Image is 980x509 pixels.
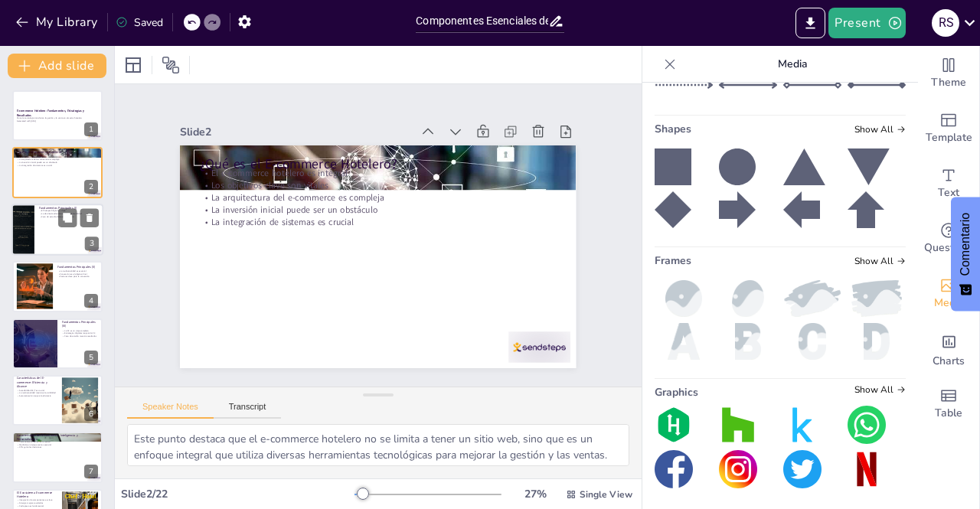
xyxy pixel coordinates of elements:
[783,406,822,444] img: graphic
[854,124,906,135] span: Show all
[655,385,698,400] span: Graphics
[57,265,98,269] p: Fundamentos Principales (II)
[57,272,98,276] p: Conversión es el objetivo final
[17,443,98,446] p: Medición en tiempo real es esencial
[11,10,104,34] button: My Library
[121,53,145,77] div: Layout
[918,156,979,211] div: Add text boxes
[17,376,57,389] p: Características del E-commerce: Eficiencia y Alcance
[62,334,98,338] p: Caso de estudio muestra resultados
[655,253,691,268] span: Frames
[17,109,84,117] strong: E-commerce Hotelero: Fundamentos, Estrategias y Resultados
[84,465,98,478] div: 7
[934,295,964,312] span: Media
[121,487,354,501] div: Slide 2 / 22
[84,122,98,136] div: 1
[655,406,693,444] img: graphic
[918,211,979,266] div: Get real-time input from your audience
[783,323,841,360] img: c.png
[932,9,959,37] div: R S
[848,323,906,360] img: d.png
[11,204,103,256] div: 3
[795,8,825,38] button: Export to PowerPoint
[655,280,713,317] img: ball.png
[719,450,757,488] img: graphic
[848,406,886,444] img: graphic
[783,450,822,488] img: graphic
[85,237,99,250] div: 3
[8,54,106,78] button: Add slide
[848,450,886,488] img: graphic
[682,46,903,83] p: Media
[17,117,98,120] p: Cómo la tecnología transforma la gestión y la venta en el sector hotelero
[39,212,99,215] p: La desintermediación mejora la rentabilidad
[84,407,98,421] div: 6
[17,501,57,504] p: Sinergia mejora resultados
[39,215,99,218] p: Caso de estudio demuestra el éxito
[62,329,98,332] p: La CX es un viaje completo
[17,119,98,122] p: Generated with [URL]
[17,491,57,499] p: El Ecosistema E-commerce Hotelero
[17,161,98,164] p: La inversión inicial puede ser un obstáculo
[918,46,979,101] div: Change the overall theme
[918,321,979,377] div: Add charts and graphs
[12,90,103,141] div: 1
[17,389,57,392] p: Accesibilidad 24/7 es crucial
[655,450,693,488] img: graphic
[416,10,547,32] input: Insert title
[162,56,180,74] span: Position
[214,151,557,272] p: La inversión inicial puede ser un obstáculo
[918,101,979,156] div: Add ready made slides
[719,280,777,317] img: oval.png
[655,323,713,360] img: a.png
[84,180,98,194] div: 2
[719,406,757,444] img: graphic
[57,276,98,279] p: Factores clave para la conversión
[12,318,103,369] div: 5
[924,240,974,256] span: Questions
[127,424,629,466] textarea: Este punto destaca que el e-commerce hotelero no se limita a tener un sitio web, sino que es un e...
[918,266,979,321] div: Add images, graphics, shapes or video
[62,320,98,328] p: Fundamentos Principales (III)
[211,162,554,284] p: La integración de sistemas es crucial
[655,122,691,136] span: Shapes
[854,384,906,395] span: Show all
[17,163,98,166] p: La integración de sistemas es crucial
[220,69,443,154] div: Slide 2
[218,139,561,260] p: La arquitectura del e-commerce es compleja
[116,15,163,30] div: Saved
[17,498,57,501] p: Integración de componentes es clave
[222,127,565,249] p: Los objetivos clave son vitales
[926,129,972,146] span: Template
[62,331,98,334] p: Estrategias digitales mejoran la CX
[959,213,972,276] font: Comentario
[80,208,99,227] button: Delete Slide
[932,8,959,38] button: R S
[84,351,98,364] div: 5
[933,353,965,370] span: Charts
[517,487,554,501] div: 27 %
[17,433,98,442] p: Características del E-commerce: Inteligencia y Personalización
[214,402,282,419] button: Transcript
[828,8,905,38] button: Present
[228,103,573,231] p: ¿Qué es el E-commerce Hotelero?
[931,74,966,91] span: Theme
[938,184,959,201] span: Text
[17,149,98,154] p: ¿Qué es el E-commerce Hotelero?
[39,206,99,210] p: Fundamentos Principales (I)
[951,197,980,312] button: Comentarios - Mostrar encuesta
[580,488,632,501] span: Single View
[58,208,77,227] button: Duplicate Slide
[17,155,98,158] p: Los objetivos clave son vitales
[12,375,103,426] div: 6
[12,261,103,312] div: 4
[17,152,98,155] p: El e-commerce hotelero es integral
[84,294,98,308] div: 4
[12,432,103,482] div: 7
[226,116,569,237] p: El e-commerce hotelero es integral
[17,392,57,395] p: La multicanalidad maximiza la visibilidad
[783,280,841,317] img: paint2.png
[17,441,98,444] p: Personalización aumenta la lealtad
[57,270,98,273] p: La multicanalidad es esencial
[39,210,99,213] p: El huésped digital es clave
